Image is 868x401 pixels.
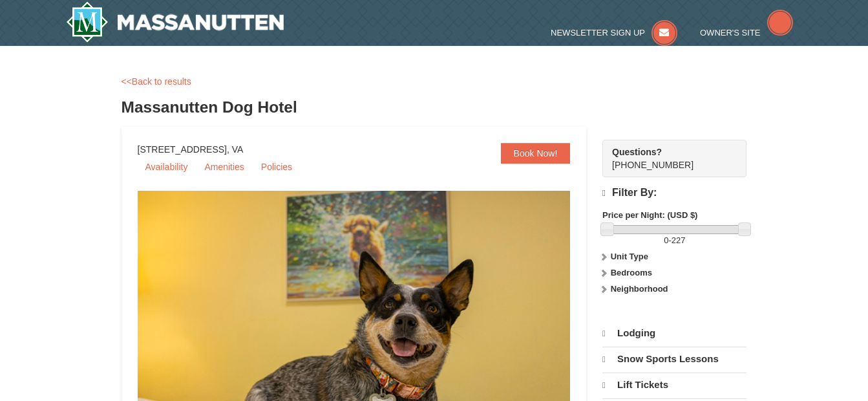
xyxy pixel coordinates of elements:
[664,235,668,245] span: 0
[122,76,191,87] a: <<Back to results
[551,28,677,38] a: Newsletter Sign Up
[700,28,761,38] span: Owner's Site
[602,373,746,397] a: Lift Tickets
[602,347,746,371] a: Snow Sports Lessons
[612,146,723,170] span: [PHONE_NUMBER]
[611,268,652,277] strong: Bedrooms
[700,28,793,38] a: Owner's Site
[602,234,746,247] label: -
[611,252,648,261] strong: Unit Type
[122,94,747,120] h3: Massanutten Dog Hotel
[66,1,284,43] img: Massanutten Resort Logo
[602,210,697,220] strong: Price per Night: (USD $)
[672,235,686,245] span: 227
[66,1,284,43] a: Massanutten Resort
[602,321,746,345] a: Lodging
[551,28,645,38] span: Newsletter Sign Up
[138,157,196,177] a: Availability
[612,147,662,157] strong: Questions?
[611,284,668,294] strong: Neighborhood
[602,187,746,199] h4: Filter By:
[501,143,571,164] a: Book Now!
[196,157,251,177] a: Amenities
[253,157,300,177] a: Policies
